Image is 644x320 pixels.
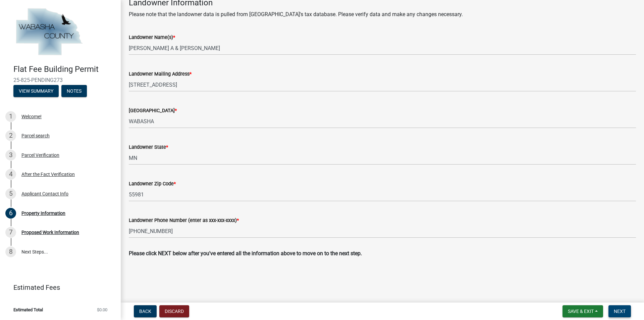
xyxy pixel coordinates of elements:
[21,191,68,196] div: Applicant Contact Info
[13,77,107,83] span: 25-825-PENDING273
[61,89,87,94] wm-modal-confirm: Notes
[568,309,594,314] span: Save & Exit
[13,7,85,57] img: Wabasha County, Minnesota
[5,208,16,219] div: 6
[13,64,115,74] h4: Flat Fee Building Permit
[5,246,16,257] div: 8
[614,309,626,314] span: Next
[13,89,59,94] wm-modal-confirm: Summary
[21,211,65,216] div: Property Information
[129,10,636,18] p: Please note that the landowner data is pulled from [GEOGRAPHIC_DATA]'s tax database. Please verif...
[129,35,175,40] label: Landowner Name(s)
[21,172,75,177] div: After the Fact Verification
[97,308,107,312] span: $0.00
[5,130,16,141] div: 2
[159,305,189,317] button: Discard
[21,230,79,235] div: Proposed Work Information
[5,281,110,294] a: Estimated Fees
[5,169,16,180] div: 4
[129,250,362,257] strong: Please click NEXT below after you've entered all the information above to move on to the next step.
[129,72,192,77] label: Landowner Mailing Address
[5,111,16,122] div: 1
[134,305,157,317] button: Back
[129,182,176,186] label: Landowner Zip Code
[5,188,16,199] div: 5
[13,308,43,312] span: Estimated Total
[129,145,168,150] label: Landowner State
[129,218,239,223] label: Landowner Phone Number (enter as xxx-xxx-xxxx)
[562,305,603,317] button: Save & Exit
[61,85,87,97] button: Notes
[21,114,42,119] div: Welcome!
[21,153,59,157] div: Parcel Verification
[129,108,177,113] label: [GEOGRAPHIC_DATA]
[608,305,631,317] button: Next
[13,85,59,97] button: View Summary
[139,309,151,314] span: Back
[5,227,16,238] div: 7
[5,150,16,161] div: 3
[21,133,50,138] div: Parcel search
